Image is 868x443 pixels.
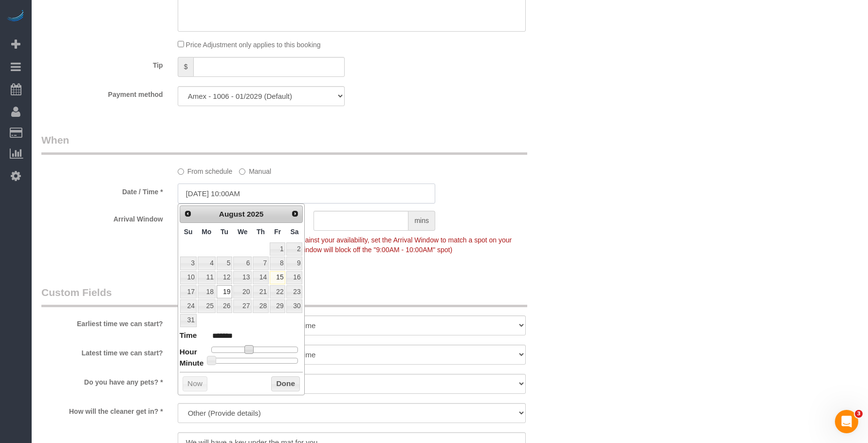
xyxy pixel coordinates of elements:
span: 3 [855,410,863,418]
a: 6 [233,257,252,270]
span: Monday [202,228,211,236]
label: Latest time we can start? [34,345,170,358]
input: Manual [239,168,245,175]
a: 16 [286,271,302,284]
span: To make this booking count against your availability, set the Arrival Window to match a spot on y... [178,236,512,254]
label: Payment method [34,86,170,99]
span: 2025 [247,210,263,218]
label: From schedule [178,163,233,176]
span: $ [178,57,194,77]
dt: Time [180,330,197,342]
a: 27 [233,299,252,313]
a: 25 [198,299,216,313]
a: 29 [270,299,285,313]
legend: When [41,133,527,155]
a: 7 [253,257,269,270]
label: How will the cleaner get in? * [34,403,170,416]
a: 28 [253,299,269,313]
a: 10 [180,271,197,284]
a: 17 [180,285,197,298]
a: Next [288,207,302,221]
a: 15 [270,271,285,284]
a: 21 [253,285,269,298]
a: 23 [286,285,302,298]
legend: Custom Fields [41,285,527,307]
span: Tuesday [221,228,228,236]
a: 26 [217,299,232,313]
a: 9 [286,257,302,270]
span: Prev [184,210,192,218]
span: Thursday [257,228,265,236]
a: 30 [286,299,302,313]
a: 13 [233,271,252,284]
label: Do you have any pets? * [34,374,170,387]
span: Friday [274,228,281,236]
dt: Hour [180,347,197,359]
span: mins [408,211,435,231]
label: Manual [239,163,271,176]
a: 11 [198,271,216,284]
label: Date / Time * [34,184,170,197]
a: 14 [253,271,269,284]
span: Price Adjustment only applies to this booking [186,41,321,49]
a: 22 [270,285,285,298]
a: 1 [270,242,285,256]
a: Prev [181,207,195,221]
span: Sunday [184,228,193,236]
a: 12 [217,271,232,284]
a: 31 [180,314,197,327]
a: 24 [180,299,197,313]
label: Earliest time we can start? [34,315,170,329]
span: Next [291,210,299,218]
a: 20 [233,285,252,298]
a: 2 [286,242,302,256]
span: Saturday [290,228,298,236]
iframe: Intercom live chat [835,410,858,433]
label: Tip [34,57,170,70]
a: 19 [217,285,232,298]
a: 4 [198,257,216,270]
a: 8 [270,257,285,270]
a: 3 [180,257,197,270]
dt: Minute [180,358,204,370]
input: MM/DD/YYYY HH:MM [178,184,435,203]
input: From schedule [178,168,184,175]
img: Automaid Logo [6,10,25,23]
span: Wednesday [238,228,248,236]
a: 18 [198,285,216,298]
button: Done [271,376,300,392]
span: August [219,210,245,218]
label: Arrival Window [34,211,170,224]
a: 5 [217,257,232,270]
button: Now [183,376,207,392]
